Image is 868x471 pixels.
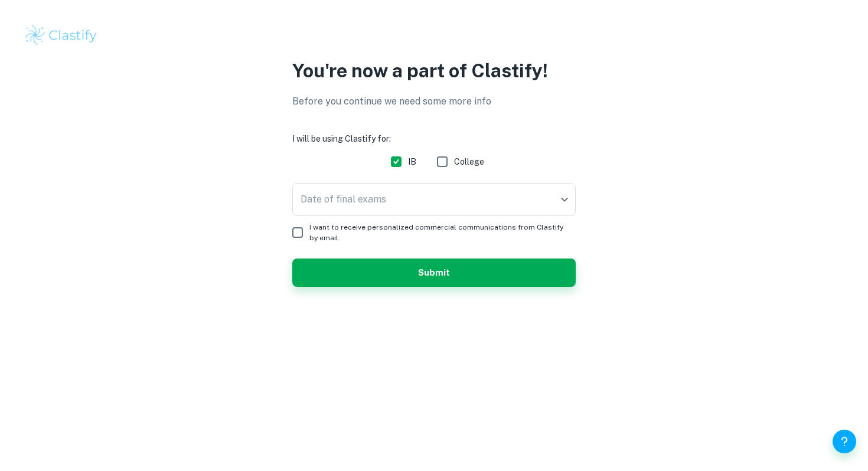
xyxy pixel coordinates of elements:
[292,259,576,287] button: Submit
[24,24,99,47] img: Clastify logo
[408,155,416,168] span: IB
[309,222,566,243] span: I want to receive personalized commercial communications from Clastify by email.
[24,24,844,47] a: Clastify logo
[292,132,576,145] h6: I will be using Clastify for:
[454,155,484,168] span: College
[292,94,576,109] p: Before you continue we need some more info
[292,57,576,85] p: You're now a part of Clastify!
[833,430,856,453] button: Help and Feedback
